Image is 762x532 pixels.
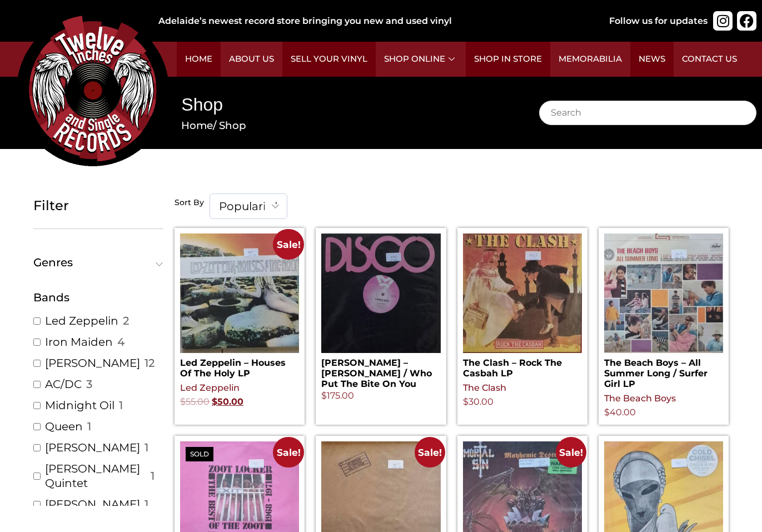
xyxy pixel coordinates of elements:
[181,92,506,117] h1: Shop
[45,335,113,349] a: Iron Maiden
[175,198,204,208] h5: Sort By
[463,353,582,379] h2: The Clash – Rock The Casbah LP
[604,407,610,417] span: $
[609,14,708,28] div: Follow us for updates
[45,314,118,328] a: Led Zeppelin
[556,437,586,468] span: Sale!
[463,396,494,407] bdi: 30.00
[86,377,92,391] span: 3
[180,233,299,352] img: Led Zeppelin – Houses Of The Holy LP
[463,233,582,352] img: The Clash – Rock The Casbah LP
[45,461,146,490] a: [PERSON_NAME] Quintet
[415,437,445,468] span: Sale!
[210,194,287,218] span: Popularity
[123,314,129,328] span: 2
[376,42,466,77] a: Shop Online
[181,119,213,132] a: Home
[45,377,82,391] a: AC/DC
[604,233,723,389] a: The Beach Boys – All Summer Long / Surfer Girl LP
[604,233,723,352] img: The Beach Boys – All Summer Long / Surfer Girl LP
[550,42,630,77] a: Memorabilia
[463,382,506,393] a: The Clash
[180,396,210,407] bdi: 55.00
[180,382,240,393] a: Led Zeppelin
[466,42,550,77] a: Shop in Store
[45,419,83,434] a: Queen
[463,233,582,379] a: The Clash – Rock The Casbah LP
[33,198,163,214] h5: Filter
[674,42,745,77] a: Contact Us
[177,42,221,77] a: Home
[180,233,299,379] a: Sale! Led Zeppelin – Houses Of The Holy LP
[180,396,186,407] span: $
[87,419,91,434] span: 1
[117,335,124,349] span: 4
[604,393,676,404] a: The Beach Boys
[604,353,723,390] h2: The Beach Boys – All Summer Long / Surfer Girl LP
[119,398,123,412] span: 1
[45,398,114,412] a: Midnight Oil
[45,440,140,455] a: [PERSON_NAME]
[158,14,582,28] div: Adelaide’s newest record store bringing you new and used vinyl
[186,447,213,461] span: Sold
[604,407,636,417] bdi: 40.00
[630,42,674,77] a: News
[273,437,303,468] span: Sale!
[151,469,155,483] span: 1
[273,229,303,260] span: Sale!
[45,356,140,370] a: [PERSON_NAME]
[45,497,140,511] a: [PERSON_NAME]
[145,356,155,370] span: 12
[463,396,469,407] span: $
[321,233,440,352] img: Ralph White – Fancy Dan / Who Put The Bite On You
[180,353,299,379] h2: Led Zeppelin – Houses Of The Holy LP
[282,42,376,77] a: Sell Your Vinyl
[539,101,756,125] input: Search
[145,440,148,455] span: 1
[33,257,163,268] button: Genres
[210,193,287,219] span: Popularity
[321,390,327,401] span: $
[321,390,354,401] bdi: 175.00
[212,396,243,407] bdi: 50.00
[212,396,217,407] span: $
[33,289,163,306] div: Bands
[145,497,148,511] span: 1
[321,353,440,390] h2: [PERSON_NAME] – [PERSON_NAME] / Who Put The Bite On You
[221,42,282,77] a: About Us
[181,118,506,133] nav: Breadcrumb
[321,233,440,402] a: [PERSON_NAME] – [PERSON_NAME] / Who Put The Bite On You $175.00
[33,257,158,268] span: Genres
